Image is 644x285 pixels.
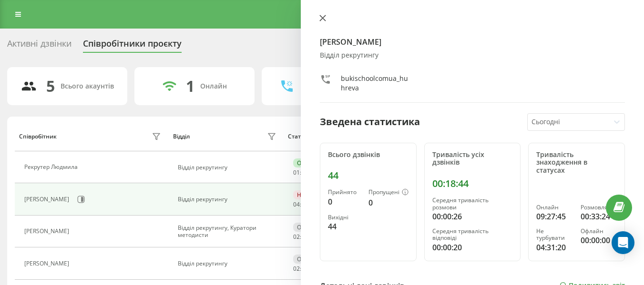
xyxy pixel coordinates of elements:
div: Відділ рекрутингу [178,196,278,203]
div: 00:00:00 [581,235,617,246]
div: 5 [46,77,55,95]
div: bukischoolcomua_huhreva [341,74,409,93]
div: Онлайн [293,158,323,167]
div: : : [293,201,316,208]
div: 0 [328,196,361,207]
div: Співробітники проєкту [83,39,182,53]
div: 44 [328,221,361,232]
div: Офлайн [581,228,617,235]
div: Рекрутер Людмила [24,164,80,170]
div: Статус [288,133,307,140]
div: 00:33:24 [581,211,617,222]
span: 02 [293,265,300,273]
div: [PERSON_NAME] [24,260,72,267]
div: [PERSON_NAME] [24,228,72,235]
div: Активні дзвінки [7,39,72,53]
div: 44 [328,170,409,181]
div: : : [293,265,316,272]
div: [PERSON_NAME] [24,196,72,203]
div: Вихідні [328,214,361,221]
div: Відділ [173,133,190,140]
div: Пропущені [368,189,409,197]
div: Відділ рекрутингу [178,260,278,267]
div: 09:27:45 [536,211,572,222]
div: Тривалість усіх дзвінків [432,151,513,167]
div: 00:18:44 [432,178,513,189]
div: Відділ рекрутингу [320,51,625,59]
div: Середня тривалість відповіді [432,228,513,242]
div: Відділ рекрутингу [178,164,278,171]
div: 00:00:26 [432,211,513,222]
div: Співробітник [19,133,57,140]
div: Онлайн [200,82,227,90]
div: Зведена статистика [320,115,420,129]
span: 01 [293,168,300,177]
div: Не турбувати [293,190,338,199]
div: 04:31:20 [536,242,572,253]
div: Відділ рекрутингу, Куратори методисти [178,225,278,238]
div: Середня тривалість розмови [432,197,513,211]
div: Тривалість знаходження в статусах [536,151,617,175]
div: : : [293,169,316,176]
div: 1 [186,77,194,95]
div: Всього дзвінків [328,151,409,159]
div: 00:00:20 [432,242,513,253]
span: 04 [293,200,300,208]
div: : : [293,234,316,240]
div: Розмовляє [581,204,617,211]
div: Онлайн [536,204,572,211]
div: Не турбувати [536,228,572,242]
div: Всього акаунтів [61,82,114,90]
div: Офлайн [293,255,324,264]
div: 0 [368,197,409,208]
div: Прийнято [328,189,361,196]
div: Офлайн [293,223,324,232]
h4: [PERSON_NAME] [320,36,625,48]
div: Open Intercom Messenger [612,231,634,254]
span: 02 [293,233,300,241]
